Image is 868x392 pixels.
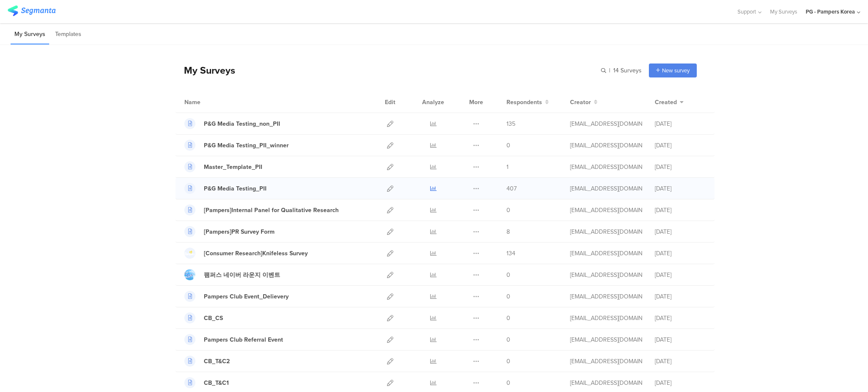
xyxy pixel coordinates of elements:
div: P&G Media Testing_non_PII [204,119,280,128]
span: 0 [506,357,510,366]
span: 407 [506,184,517,193]
div: park.m.3@pg.com [570,141,642,150]
a: Master_Template_PII [184,161,262,172]
a: CB_T&C1 [184,377,229,388]
span: New survey [662,66,690,75]
div: CB_T&C1 [204,378,229,387]
a: [Pampers]Internal Panel for Qualitative Research [184,204,339,215]
div: [DATE] [655,378,706,387]
a: CB_T&C2 [184,356,230,367]
div: park.m.3@pg.com [570,378,642,387]
div: [DATE] [655,184,706,193]
div: park.m.3@pg.com [570,335,642,344]
div: [Pampers]Internal Panel for Qualitative Research [204,206,339,215]
div: [DATE] [655,227,706,236]
a: P&G Media Testing_PII_winner [184,140,289,151]
div: park.m.3@pg.com [570,163,642,171]
div: Name [184,98,235,107]
div: [DATE] [655,314,706,323]
a: Pampers Club Referral Event [184,334,283,345]
button: Respondents [506,98,549,107]
span: | [608,66,612,75]
div: My Surveys [175,63,235,77]
div: CB_CS [204,314,223,323]
span: 0 [506,206,510,215]
span: 8 [506,227,510,236]
a: [Consumer Research]Knifeless Survey [184,248,308,259]
div: [Consumer Research]Knifeless Survey [204,249,308,258]
div: [DATE] [655,357,706,366]
img: segmanta logo [8,6,56,16]
a: Pampers Club Event_Delievery [184,291,289,302]
span: 0 [506,335,510,344]
div: [DATE] [655,271,706,279]
div: park.m.3@pg.com [570,184,642,193]
div: P&G Media Testing_PII_winner [204,141,289,150]
div: park.m.3@pg.com [570,292,642,301]
a: P&G Media Testing_PII [184,183,267,194]
div: Edit [381,91,399,113]
div: 팸퍼스 네이버 라운지 이벤트 [204,271,280,279]
div: CB_T&C2 [204,357,230,366]
span: Created [655,98,677,107]
span: Creator [570,98,591,107]
div: [DATE] [655,335,706,344]
div: [DATE] [655,119,706,128]
div: [Pampers]PR Survey Form [204,227,275,236]
div: park.m.3@pg.com [570,271,642,279]
div: park.m.3@pg.com [570,357,642,366]
a: P&G Media Testing_non_PII [184,118,280,129]
span: Respondents [506,98,542,107]
a: 팸퍼스 네이버 라운지 이벤트 [184,269,280,280]
span: 0 [506,141,510,150]
div: Master_Template_PII [204,163,262,171]
span: 1 [506,163,509,171]
span: 0 [506,378,510,387]
li: My Surveys [11,25,49,44]
span: 135 [506,119,515,128]
div: P&G Media Testing_PII [204,184,267,193]
a: CB_CS [184,312,223,323]
span: Support [737,8,756,16]
span: 0 [506,271,510,279]
div: [DATE] [655,141,706,150]
div: More [467,91,485,113]
div: park.m.3@pg.com [570,227,642,236]
span: 0 [506,314,510,323]
div: [DATE] [655,249,706,258]
div: [DATE] [655,206,706,215]
button: Creator [570,98,598,107]
div: PG - Pampers Korea [806,8,855,16]
div: Pampers Club Event_Delievery [204,292,289,301]
div: [DATE] [655,292,706,301]
div: park.m.3@pg.com [570,314,642,323]
a: [Pampers]PR Survey Form [184,226,275,237]
li: Templates [51,25,85,44]
div: [DATE] [655,163,706,171]
div: park.m.3@pg.com [570,206,642,215]
span: 0 [506,292,510,301]
div: park.m.3@pg.com [570,249,642,258]
span: 134 [506,249,515,258]
div: Pampers Club Referral Event [204,335,283,344]
span: 14 Surveys [613,66,642,75]
button: Created [655,98,684,107]
div: Analyze [420,91,446,113]
div: park.m.3@pg.com [570,119,642,128]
